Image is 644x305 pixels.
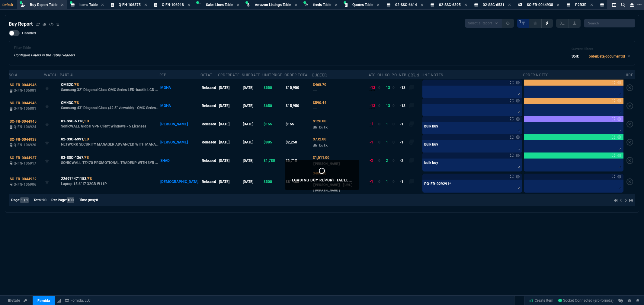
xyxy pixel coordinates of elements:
abbr: Quote Sourcing Notes [408,73,419,77]
span: Q-FN-106875 [119,3,141,7]
a: Create Item [527,296,556,305]
nx-icon: Close Tab [144,3,147,8]
div: -1 [370,179,373,184]
a: /FS [73,100,79,105]
span: If soldout, ask Brian https://www.ebay.com/itm/226974471153?_skw=laptop&itmmeta=01K573CQKR70PG8Q9... [313,177,353,192]
td: MOHA [159,79,200,97]
span: 0 [392,180,395,184]
div: Watch [44,73,58,77]
td: 1 [385,170,392,194]
p: NETWORK SECURITY MANAGER ADVANCED WITH MANAGEMENT, REPORTING, ANALYTICS FOR TZ370 3YR [61,142,159,147]
span: Q-FN-106924 [14,125,36,129]
div: NTB [399,73,406,77]
span: Handled [22,31,36,36]
p: Sort: [572,54,579,59]
span: QM32C [61,82,73,87]
span: SO-FR-0044946 [10,83,37,87]
td: [DATE] [242,79,262,97]
td: Samsung 32" Diagonal Class QMC Series LED-backlit LCD display - Crystal UHD - digital signage - Tiz [60,79,159,97]
span: SO-FR-0044938 [10,137,37,142]
td: Samsung 43" Diagonal Class (42.5" viewable) - QMC Series LED-backlit LCD display - digital signage [60,97,159,115]
span: SO-FR-0044937 [10,156,37,160]
span: Buy Report Table [30,3,57,7]
span: 0 [378,159,380,163]
span: Time (ms): [79,198,96,202]
nx-icon: Search [619,1,628,8]
span: Q-FN-106881 [14,88,36,93]
nx-icon: Close Tab [377,3,380,8]
td: -1 [399,133,408,151]
div: Add to Watchlist [45,138,59,146]
td: 13 [385,97,392,115]
span: Page: [11,198,20,202]
td: Released [200,115,218,133]
span: SO-FR-0044945 [10,119,37,124]
td: NETWORK SECURITY MANAGER ADVANCED WITH MANAGEMENT, REPORTING, ANALYTICS FOR TZ370 3YR [60,133,159,151]
span: Amazon Listings Table [255,3,291,7]
span: Quoted Cost [313,119,326,123]
a: msbcCompanyName [63,298,92,303]
span: Socket Connected (erp-fornida) [558,298,614,303]
div: Line Notes [421,73,443,77]
span: Quoted Cost [313,156,329,160]
td: 2 [385,151,392,169]
td: [DATE] [242,97,262,115]
td: [DATE] [242,133,262,151]
span: Quoted Cost [313,137,326,141]
td: 13 [385,79,392,97]
div: -1 [370,140,373,145]
span: 0 [392,140,395,144]
div: unitPrice [262,73,282,77]
td: [DATE] [218,79,242,97]
p: Laptop 15.6" I7 32GB W11P [61,181,107,186]
div: ATS [369,73,376,77]
span: Q-FN-106920 [14,143,36,147]
span: 02-SSC-6991 [61,137,83,142]
nx-icon: Close Tab [295,3,297,8]
td: SonicWALL Global VPN Client Windows - 5 Licenses [60,115,159,133]
span: Items Table [79,3,98,7]
div: OrderDate [218,73,239,77]
td: -2 [399,151,408,169]
span: 1 [519,19,521,24]
span: 0 [378,122,380,126]
span: Quoted Cost [313,83,326,87]
td: $885 [262,133,284,151]
td: $500 [262,170,284,194]
span: SO-FR-0044932 [10,177,37,181]
span: 100 [67,197,74,203]
div: Add to Watchlist [45,156,59,165]
div: oStat [200,73,212,77]
td: [DATE] [242,115,262,133]
td: $650 [262,97,284,115]
nx-icon: Close Tab [590,3,593,8]
nx-icon: Close Tab [464,3,467,8]
span: 0 [378,86,380,90]
span: 0 [378,104,380,108]
a: /FS [73,82,79,87]
td: SONICWALL TZ470 PROMOTIONAL TRADEUP WITH 3YR EPSS [60,151,159,169]
td: $15,950 [284,97,312,115]
span: Q-FN-106917 [14,161,36,165]
span: 0 [378,140,380,144]
td: [DATE] [218,133,242,151]
td: [DEMOGRAPHIC_DATA] [159,170,200,194]
abbr: Quoted Cost and Sourcing Notes [312,73,327,77]
code: orderDate,documentId [589,54,625,58]
span: P2R3R [575,3,587,7]
nx-icon: Close Workbench [628,1,636,8]
a: Global State [6,298,22,303]
span: -- [313,106,317,111]
td: [DATE] [218,151,242,169]
nx-icon: Close Tab [557,3,559,8]
span: 0 [378,180,380,184]
nx-icon: Close Tab [335,3,338,8]
td: $2,250 [284,133,312,151]
td: [DATE] [218,115,242,133]
td: [DATE] [218,170,242,194]
h6: Current Filters [572,47,630,51]
span: Sales Lines Table [206,3,233,7]
span: 02-SSC-6614 [395,3,417,7]
span: Quoted Cost [313,101,326,105]
div: SO # [9,73,17,77]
